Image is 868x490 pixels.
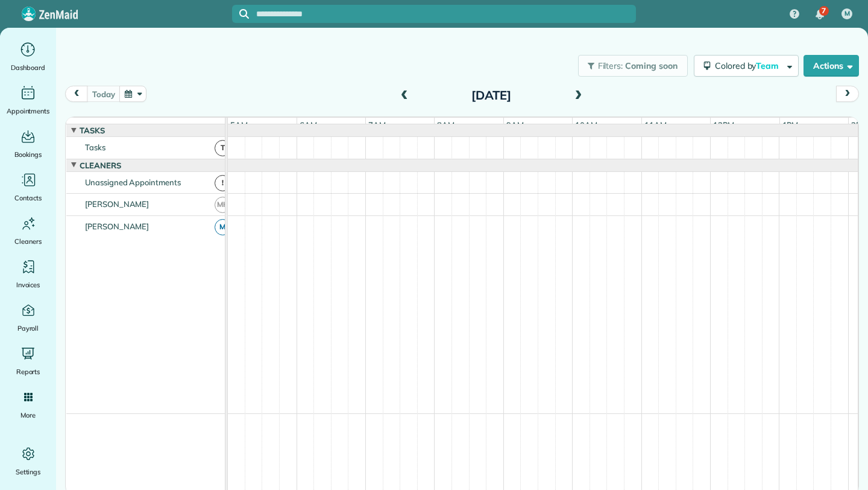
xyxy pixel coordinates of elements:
span: Dashboard [11,62,45,74]
button: Colored byTeam [694,55,799,77]
button: Actions [804,55,859,77]
span: Colored by [715,60,783,71]
span: Tasks [83,142,108,152]
span: Team [756,60,781,71]
span: Appointments [7,105,50,117]
span: 5am [228,120,250,130]
span: 9am [504,120,526,130]
button: Focus search [232,9,249,19]
span: Contacts [14,192,42,204]
span: 7am [366,120,388,130]
span: Settings [16,466,41,478]
button: prev [65,86,88,102]
a: Reports [5,344,51,378]
span: [PERSON_NAME] [83,199,152,209]
span: 1pm [780,120,801,130]
span: T [215,140,231,156]
span: 7 [822,6,826,16]
a: Cleaners [5,214,51,247]
span: MH [215,197,231,213]
span: Reports [16,366,40,378]
div: 7 unread notifications [807,1,832,28]
span: 11am [642,120,669,130]
span: ! [215,175,231,191]
a: Bookings [5,127,51,161]
span: Coming soon [625,60,678,71]
span: 10am [573,120,600,130]
span: More [20,409,36,421]
span: 8am [435,120,457,130]
span: Tasks [77,126,107,135]
span: Cleaners [14,235,42,247]
span: Invoices [16,279,40,291]
span: Bookings [14,148,42,161]
span: Cleaners [77,161,124,170]
span: M [844,9,850,19]
button: today [87,86,120,102]
button: next [836,86,859,102]
a: Settings [5,444,51,478]
span: [PERSON_NAME] [83,221,152,231]
span: Unassigned Appointments [83,177,183,187]
a: Appointments [5,83,51,117]
span: 12pm [711,120,737,130]
a: Contacts [5,170,51,204]
a: Payroll [5,301,51,334]
a: Dashboard [5,40,51,74]
span: M [215,219,231,235]
span: 6am [297,120,319,130]
a: Invoices [5,257,51,291]
span: Filters: [598,60,623,71]
h2: [DATE] [416,89,567,102]
svg: Focus search [239,9,249,19]
span: Payroll [17,322,39,334]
